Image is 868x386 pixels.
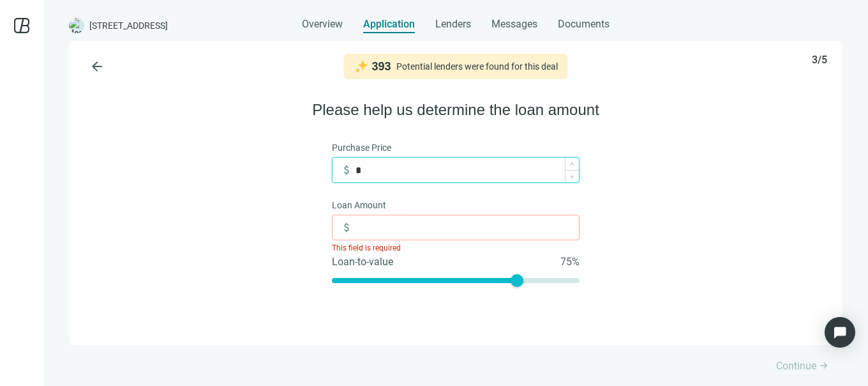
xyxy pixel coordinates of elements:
[396,61,558,72] div: Potential lenders were found for this deal
[332,256,393,268] span: Loan-to-value
[332,243,401,252] span: This field is required
[570,174,574,179] span: down
[565,170,579,182] span: Decrease Value
[332,141,391,155] span: Purchase Price
[435,18,471,31] span: Lenders
[558,18,610,31] span: Documents
[565,158,579,170] span: Increase Value
[340,164,353,176] span: attach_money
[89,19,168,32] span: [STREET_ADDRESS]
[560,256,580,268] span: 75 %
[84,100,827,120] h2: Please help us determine the loan amount
[363,18,415,31] span: Application
[302,18,343,31] span: Overview
[763,353,842,378] button: Continuearrow_forward
[812,54,827,66] span: 3/5
[69,18,84,33] img: deal-logo
[332,198,386,212] span: Loan Amount
[491,18,537,31] span: Messages
[825,317,855,348] div: Open Intercom Messenger
[89,59,105,74] span: arrow_back
[570,162,574,166] span: up
[371,59,391,74] span: 393
[340,221,353,234] span: attach_money
[84,54,110,79] button: arrow_back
